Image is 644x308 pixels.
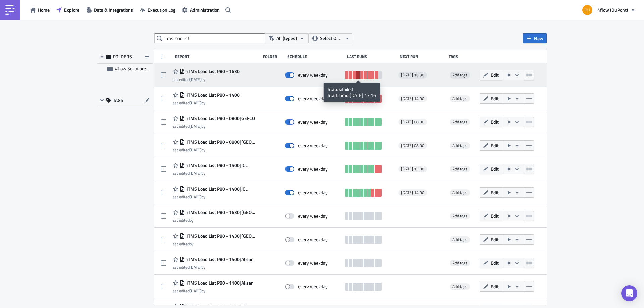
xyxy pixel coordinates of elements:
[185,162,248,168] span: iTMS Load List P80 - 1500|JCL
[190,100,201,106] time: 2025-09-22T14:32:31Z
[190,194,201,200] time: 2025-10-10T08:00:13Z
[582,4,593,16] img: Avatar
[172,241,257,246] div: last edited by
[480,93,502,104] button: Edit
[172,100,240,105] div: last edited by
[523,33,547,43] button: New
[298,260,328,266] div: every weekday
[491,189,499,196] span: Edit
[185,186,248,192] span: iTMS Load List P80 - 1400|JCL
[190,170,201,176] time: 2025-10-10T15:55:25Z
[185,233,257,239] span: iTMS Load List P80 - 1430|Alisan
[491,283,499,290] span: Edit
[185,92,240,98] span: iTMS Load List P80 - 1400
[298,119,328,125] div: every weekday
[450,166,470,172] span: Add tags
[401,190,424,195] span: [DATE] 14:00
[172,288,254,293] div: last edited by
[452,189,467,196] span: Add tags
[94,6,133,13] span: Data & Integrations
[491,142,499,149] span: Edit
[450,283,470,290] span: Add tags
[328,86,376,92] div: : failed
[185,68,240,74] span: iTMS Load List P80 - 1630
[287,54,344,59] div: Schedule
[450,260,470,266] span: Add tags
[452,119,467,125] span: Add tags
[450,119,470,125] span: Add tags
[480,258,502,268] button: Edit
[401,143,424,148] span: [DATE] 08:00
[185,209,257,215] span: iTMS Load List P80 - 1630|Alisan
[179,5,223,15] a: Administration
[154,33,265,43] input: Search Reports
[298,213,328,219] div: every weekday
[298,143,328,149] div: every weekday
[491,118,499,125] span: Edit
[113,97,123,103] span: TAGS
[27,5,53,15] button: Home
[400,54,446,59] div: Next Run
[597,6,628,13] span: 4flow (DuPont)
[190,76,201,83] time: 2025-09-22T14:33:00Z
[534,35,543,42] span: New
[480,211,502,221] button: Edit
[298,237,328,243] div: every weekday
[328,92,376,98] div: : [DATE] 17:16
[491,95,499,102] span: Edit
[5,5,15,15] img: PushMetrics
[38,6,50,13] span: Home
[621,285,637,301] div: Open Intercom Messenger
[309,33,352,43] button: Select Owner
[491,71,499,79] span: Edit
[115,65,156,72] span: 4flow Software KAM
[480,117,502,127] button: Edit
[452,166,467,172] span: Add tags
[452,236,467,243] span: Add tags
[172,218,257,223] div: last edited by
[480,234,502,245] button: Edit
[185,115,255,121] span: iTMS Load List P80 - 0800|GEFCO
[172,77,240,82] div: last edited by
[175,54,260,59] div: Report
[401,166,424,172] span: [DATE] 15:00
[480,70,502,80] button: Edit
[172,171,248,176] div: last edited by
[172,124,255,129] div: last edited by
[450,189,470,196] span: Add tags
[450,213,470,219] span: Add tags
[452,283,467,290] span: Add tags
[449,54,477,59] div: Tags
[298,72,328,78] div: every weekday
[491,212,499,219] span: Edit
[185,280,254,286] span: iTMS Load List P80 - 1100|Alisan
[480,281,502,292] button: Edit
[263,54,284,59] div: Folder
[172,147,257,152] div: last edited by
[450,236,470,243] span: Add tags
[452,95,467,102] span: Add tags
[298,190,328,196] div: every weekday
[148,6,175,13] span: Execution Log
[185,139,257,145] span: iTMS Load List P80 - 0800|Finsterwalder
[401,72,424,78] span: [DATE] 16:30
[298,284,328,290] div: every weekday
[83,5,137,15] button: Data & Integrations
[172,265,254,270] div: last edited by
[578,3,639,17] button: 4flow (DuPont)
[137,5,179,15] button: Execution Log
[190,147,201,153] time: 2025-05-20T16:53:04Z
[452,260,467,266] span: Add tags
[480,164,502,174] button: Edit
[113,54,132,60] span: FOLDERS
[190,264,201,270] time: 2025-05-20T11:12:52Z
[185,256,254,262] span: iTMS Load List P80 - 1400|Alisan
[172,194,248,199] div: last edited by
[452,72,467,78] span: Add tags
[452,142,467,149] span: Add tags
[450,72,470,79] span: Add tags
[401,119,424,125] span: [DATE] 08:00
[450,95,470,102] span: Add tags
